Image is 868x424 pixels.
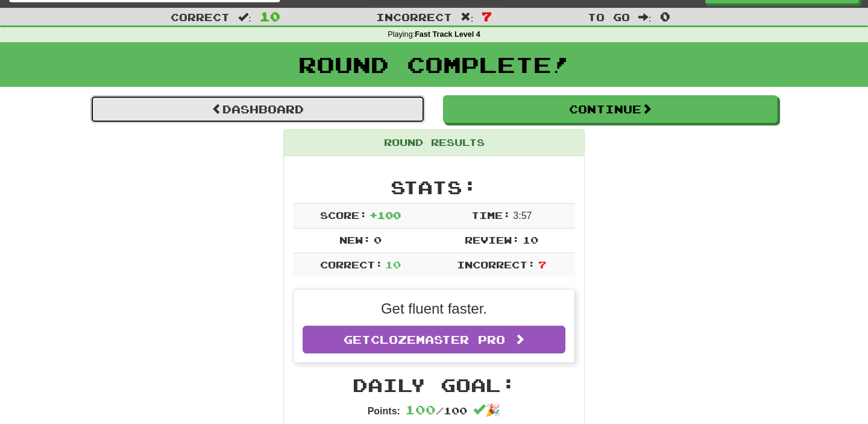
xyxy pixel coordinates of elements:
[660,9,670,24] span: 0
[538,259,546,270] span: 7
[171,11,230,23] span: Correct
[523,234,538,245] span: 10
[465,234,520,245] span: Review:
[385,259,401,270] span: 10
[513,210,532,221] span: 3 : 57
[638,12,652,22] span: :
[371,333,505,346] span: Clozemaster Pro
[588,11,630,23] span: To go
[339,234,371,245] span: New:
[320,259,383,270] span: Correct:
[415,30,480,39] strong: Fast Track Level 4
[405,405,467,416] span: / 100
[376,11,452,23] span: Incorrect
[293,375,575,395] h2: Daily Goal:
[461,12,474,22] span: :
[238,12,251,22] span: :
[443,95,778,123] button: Continue
[303,299,565,319] p: Get fluent faster.
[4,52,864,77] h1: Round Complete!
[473,403,500,417] span: 🎉
[320,209,367,221] span: Score:
[303,326,565,353] a: GetClozemaster Pro
[457,259,535,270] span: Incorrect:
[370,209,401,221] span: + 100
[368,406,400,416] strong: Points:
[482,9,492,24] span: 7
[293,177,575,197] h2: Stats:
[405,402,436,417] span: 100
[471,209,511,221] span: Time:
[90,95,425,123] a: Dashboard
[374,234,382,245] span: 0
[284,130,584,156] div: Round Results
[260,9,280,24] span: 10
